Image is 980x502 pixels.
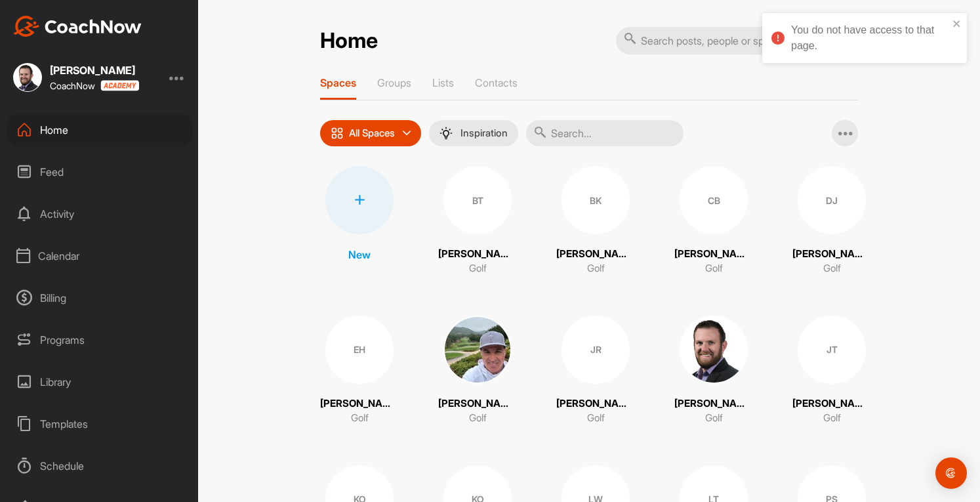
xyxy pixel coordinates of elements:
[674,316,753,426] a: [PERSON_NAME]Golf
[438,247,517,262] p: [PERSON_NAME]
[7,366,192,398] div: Library
[556,166,635,276] a: BK[PERSON_NAME]Golf
[616,27,832,54] input: Search posts, people or spaces...
[674,247,753,262] p: [PERSON_NAME] [PERSON_NAME]
[320,316,399,426] a: EH[PERSON_NAME]Golf
[952,18,962,32] button: close
[50,80,139,91] div: CoachNow
[439,127,453,140] img: menuIcon
[50,65,139,75] div: [PERSON_NAME]
[469,261,487,276] p: Golf
[674,396,753,411] p: [PERSON_NAME]
[377,76,411,89] p: Groups
[438,166,517,276] a: BT[PERSON_NAME]Golf
[823,261,841,276] p: Golf
[100,80,139,91] img: CoachNow acadmey
[792,166,871,276] a: DJ[PERSON_NAME]Golf
[443,166,512,234] div: BT
[7,114,192,146] div: Home
[526,120,684,146] input: Search...
[348,247,371,262] p: New
[792,316,871,426] a: JT[PERSON_NAME] TestGolf
[7,324,192,356] div: Programs
[935,457,967,489] div: Open Intercom Messenger
[556,247,635,262] p: [PERSON_NAME]
[325,316,394,384] div: EH
[7,282,192,314] div: Billing
[351,411,369,426] p: Golf
[7,198,192,230] div: Activity
[792,247,871,262] p: [PERSON_NAME]
[438,396,517,411] p: [PERSON_NAME]
[680,166,748,234] div: CB
[7,156,192,188] div: Feed
[587,411,605,426] p: Golf
[587,261,605,276] p: Golf
[320,396,399,411] p: [PERSON_NAME]
[469,411,487,426] p: Golf
[443,316,512,384] img: square_eee1756971ad2b5bf196f1d57c4ebe54.jpg
[7,240,192,272] div: Calendar
[349,128,395,138] p: All Spaces
[475,76,518,89] p: Contacts
[438,316,517,426] a: [PERSON_NAME]Golf
[432,76,454,89] p: Lists
[705,411,723,426] p: Golf
[792,396,871,411] p: [PERSON_NAME] Test
[320,76,356,89] p: Spaces
[556,396,635,411] p: [PERSON_NAME]
[823,411,841,426] p: Golf
[460,128,508,138] p: Inspiration
[13,16,142,37] img: CoachNow
[798,316,866,384] div: JT
[791,22,949,54] div: You do not have access to that page.
[320,28,378,54] h2: Home
[705,261,723,276] p: Golf
[680,316,748,384] img: square_5a02689f1687616c836b4f227dadd02e.jpg
[556,316,635,426] a: JR[PERSON_NAME]Golf
[798,166,866,234] div: DJ
[674,166,753,276] a: CB[PERSON_NAME] [PERSON_NAME]Golf
[561,316,630,384] div: JR
[7,450,192,482] div: Schedule
[7,408,192,440] div: Templates
[331,127,344,140] img: icon
[561,166,630,234] div: BK
[13,63,42,92] img: square_5a02689f1687616c836b4f227dadd02e.jpg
